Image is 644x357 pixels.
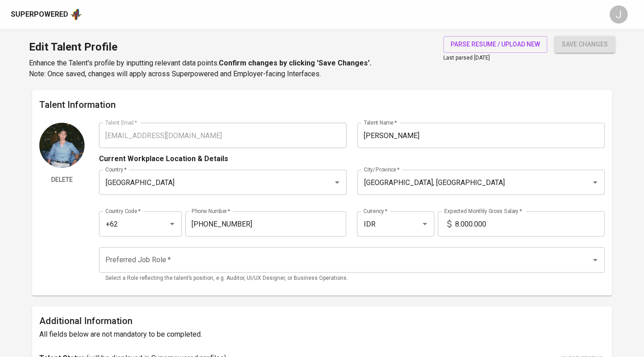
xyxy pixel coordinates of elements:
p: Select a Role reflecting the talent’s position, e.g. Auditor, UI/UX Designer, or Business Operati... [105,274,598,283]
p: Enhance the Talent's profile by inputting relevant data points. Note: Once saved, changes will ap... [29,58,371,79]
span: save changes [562,39,608,50]
button: Open [331,176,343,189]
span: Delete [43,174,81,185]
button: Open [166,218,179,230]
span: parse resume / upload new [451,39,540,50]
button: save changes [555,36,615,53]
div: Superpowered [11,9,68,20]
div: J [610,5,628,23]
p: Current Workplace Location & Details [99,153,228,164]
img: Talent Profile Picture [39,123,85,168]
h6: Talent Information [39,97,605,112]
img: app logo [70,8,82,21]
b: Confirm changes by clicking 'Save Changes'. [219,59,371,67]
button: Open [418,218,431,230]
button: Open [589,254,602,266]
a: Superpoweredapp logo [11,8,82,21]
span: Last parsed [DATE] [443,55,490,61]
button: parse resume / upload new [443,36,547,53]
button: Open [589,176,602,189]
h6: Additional Information [39,314,605,328]
button: Delete [39,172,85,188]
h6: All fields below are not mandatory to be completed. [39,328,605,341]
h1: Edit Talent Profile [29,36,371,58]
